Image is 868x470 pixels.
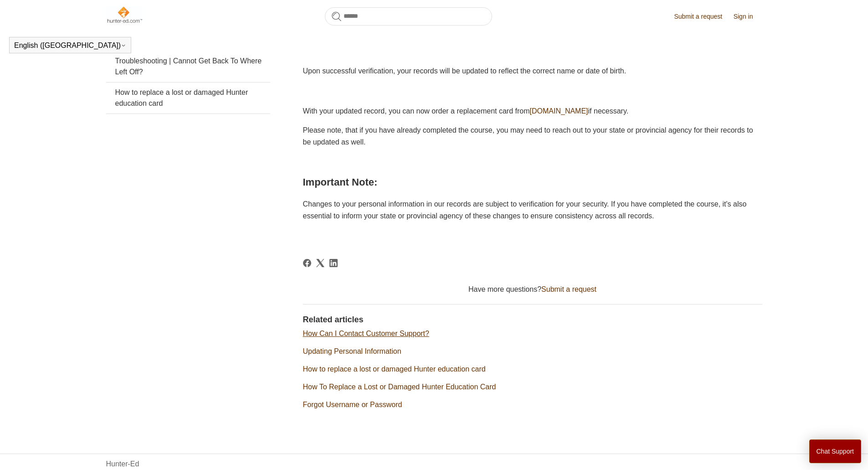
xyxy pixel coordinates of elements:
img: Hunter-Ed Help Center home page [106,5,143,24]
a: Updating Personal Information [303,347,401,355]
h2: Important Note: [303,174,762,190]
p: Upon successful verification, your records will be updated to reflect the correct name or date of... [303,65,762,77]
svg: Share this page on LinkedIn [329,259,338,267]
a: Submit a request [541,285,596,293]
a: X Corp [316,259,324,267]
div: Have more questions? [303,284,762,295]
a: Facebook [303,259,311,267]
a: LinkedIn [329,259,338,267]
a: Hunter-Ed [106,459,139,470]
p: Changes to your personal information in our records are subject to verification for your security... [303,198,762,222]
a: Forgot Username or Password [303,401,402,408]
input: Search [325,7,492,26]
button: Chat Support [809,439,862,463]
a: [DOMAIN_NAME] [530,107,588,115]
h2: Related articles [303,314,762,326]
button: English ([GEOGRAPHIC_DATA]) [14,41,126,50]
svg: Share this page on Facebook [303,259,311,267]
a: Troubleshooting | Cannot Get Back To Where Left Off? [106,51,270,82]
a: How to replace a lost or damaged Hunter education card [303,365,486,373]
a: Sign in [734,12,762,21]
a: Submit a request [674,12,731,21]
svg: Share this page on X Corp [316,259,324,267]
a: How Can I Contact Customer Support? [303,330,429,337]
a: How to replace a lost or damaged Hunter education card [106,83,270,114]
a: How To Replace a Lost or Damaged Hunter Education Card [303,383,496,391]
span: Please note, that if you have already completed the course, you may need to reach out to your sta... [303,126,753,146]
p: With your updated record, you can now order a replacement card from if necessary. [303,105,762,117]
